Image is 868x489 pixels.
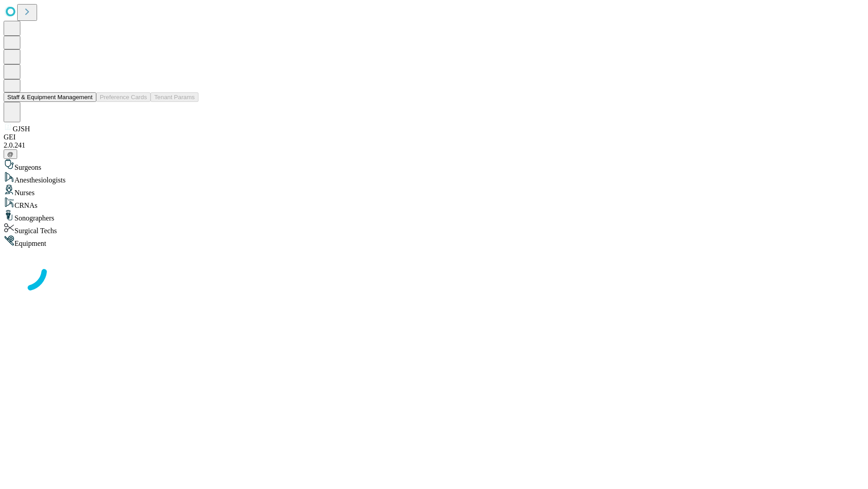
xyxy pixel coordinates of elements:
[4,222,864,235] div: Surgical Techs
[4,235,864,248] div: Equipment
[7,151,14,158] span: @
[151,92,198,102] button: Tenant Params
[96,92,151,102] button: Preference Cards
[13,125,30,133] span: GJSH
[4,133,864,141] div: GEI
[4,141,864,149] div: 2.0.241
[4,149,17,159] button: @
[4,210,864,222] div: Sonographers
[4,184,864,197] div: Nurses
[4,159,864,172] div: Surgeons
[4,197,864,210] div: CRNAs
[4,172,864,184] div: Anesthesiologists
[4,92,96,102] button: Staff & Equipment Management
